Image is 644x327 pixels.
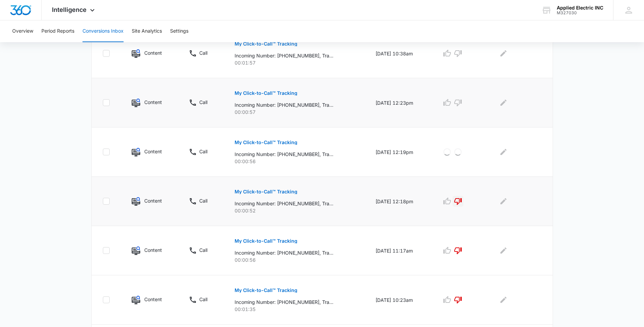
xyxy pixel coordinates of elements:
button: My Click-to-Call™ Tracking [235,233,297,249]
p: Call [199,246,207,254]
button: Edit Comments [498,245,509,256]
p: Call [199,99,207,106]
p: Content [144,148,162,155]
p: 00:01:35 [235,306,359,313]
td: [DATE] 10:23am [367,275,434,325]
button: Edit Comments [498,294,509,305]
button: Period Reports [41,20,74,42]
p: My Click-to-Call™ Tracking [235,41,297,46]
button: Edit Comments [498,147,509,157]
div: account name [557,5,603,11]
td: [DATE] 12:18pm [367,177,434,226]
p: Call [199,197,207,204]
p: 00:00:56 [235,256,359,263]
td: [DATE] 12:23pm [367,78,434,127]
p: Content [144,49,162,56]
button: Conversions Inbox [82,20,124,42]
p: Call [199,148,207,155]
p: Incoming Number: [PHONE_NUMBER], Tracking Number: [PHONE_NUMBER], Ring To: [PHONE_NUMBER], Caller... [235,52,333,59]
td: [DATE] 10:38am [367,29,434,78]
p: Incoming Number: [PHONE_NUMBER], Tracking Number: [PHONE_NUMBER], Ring To: [PHONE_NUMBER], Caller... [235,249,333,256]
button: My Click-to-Call™ Tracking [235,282,297,298]
p: My Click-to-Call™ Tracking [235,288,297,293]
button: My Click-to-Call™ Tracking [235,85,297,101]
button: Overview [12,20,33,42]
p: Content [144,197,162,204]
td: [DATE] 11:17am [367,226,434,275]
div: account id [557,11,603,15]
p: Content [144,296,162,303]
p: My Click-to-Call™ Tracking [235,91,297,96]
button: My Click-to-Call™ Tracking [235,184,297,200]
p: 00:00:56 [235,158,359,165]
button: Settings [170,20,188,42]
button: My Click-to-Call™ Tracking [235,134,297,151]
button: Edit Comments [498,196,509,207]
p: 00:00:57 [235,108,359,116]
p: Content [144,246,162,254]
p: 00:00:52 [235,207,359,214]
span: Intelligence [52,6,87,13]
p: Incoming Number: [PHONE_NUMBER], Tracking Number: [PHONE_NUMBER], Ring To: [PHONE_NUMBER], Caller... [235,151,333,158]
button: My Click-to-Call™ Tracking [235,36,297,52]
p: Incoming Number: [PHONE_NUMBER], Tracking Number: [PHONE_NUMBER], Ring To: [PHONE_NUMBER], Caller... [235,298,333,306]
td: [DATE] 12:19pm [367,127,434,177]
p: My Click-to-Call™ Tracking [235,189,297,194]
p: My Click-to-Call™ Tracking [235,140,297,145]
button: Edit Comments [498,97,509,108]
p: Call [199,49,207,56]
p: Incoming Number: [PHONE_NUMBER], Tracking Number: [PHONE_NUMBER], Ring To: [PHONE_NUMBER], Caller... [235,200,333,207]
p: My Click-to-Call™ Tracking [235,239,297,243]
p: Call [199,296,207,303]
button: Site Analytics [132,20,162,42]
p: Content [144,99,162,106]
button: Edit Comments [498,48,509,59]
p: 00:01:57 [235,59,359,66]
p: Incoming Number: [PHONE_NUMBER], Tracking Number: [PHONE_NUMBER], Ring To: [PHONE_NUMBER], Caller... [235,101,333,108]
